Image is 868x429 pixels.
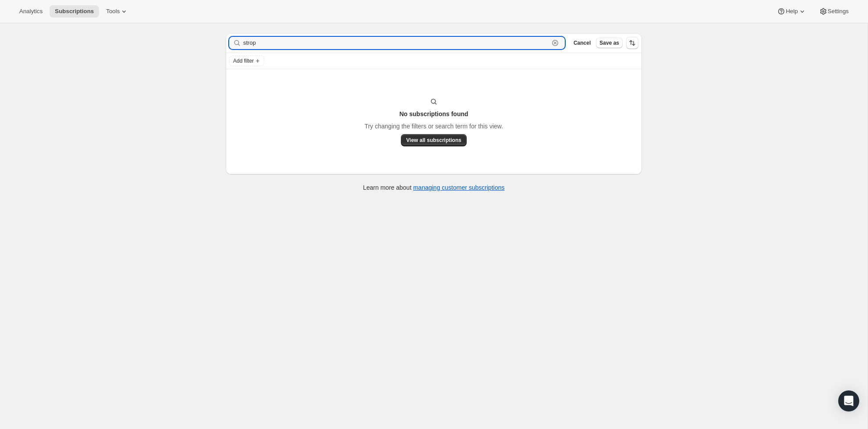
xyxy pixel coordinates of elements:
button: Settings [814,5,854,18]
a: managing customer subscriptions [413,184,505,191]
button: Cancel [570,38,594,48]
span: Cancel [574,39,591,46]
button: Add filter [229,56,264,66]
span: View all subscriptions [406,137,461,144]
span: Add filter [233,57,254,64]
p: Try changing the filters or search term for this view. [365,122,503,131]
button: View all subscriptions [401,134,467,146]
button: Clear [551,39,560,47]
button: Analytics [14,5,48,18]
span: Subscriptions [55,8,94,15]
button: Subscriptions [50,5,99,18]
span: Settings [828,8,849,15]
span: Analytics [19,8,43,15]
button: Save as [596,38,623,48]
span: Help [786,8,797,15]
p: Learn more about [363,183,505,192]
button: Tools [101,5,134,18]
span: Save as [599,39,619,46]
div: Open Intercom Messenger [838,390,859,411]
button: Help [772,5,811,18]
input: Filter subscribers [243,37,549,49]
span: Tools [106,8,120,15]
h3: No subscriptions found [399,110,468,118]
button: Sort the results [626,37,638,49]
